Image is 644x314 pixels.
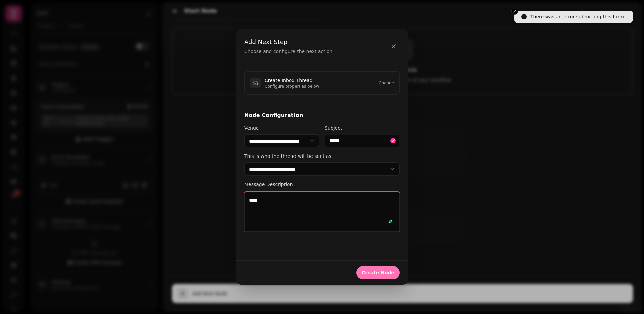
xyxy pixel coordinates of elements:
[265,77,319,84] p: Create Inbox Thread
[244,48,332,55] p: Choose and configure the next action
[356,266,400,279] button: Create Node
[244,125,319,131] label: Venue
[244,181,400,188] label: Message Description
[325,125,400,131] label: Subject
[244,153,400,160] label: This is who the thread will be sent as
[379,80,394,86] button: Change
[362,270,394,275] span: Create Node
[244,111,400,119] h3: Node Configuration
[244,37,332,47] h2: Add Next Step
[265,84,319,89] p: Configure properties below
[244,192,400,232] textarea: To enrich screen reader interactions, please activate Accessibility in Grammarly extension settings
